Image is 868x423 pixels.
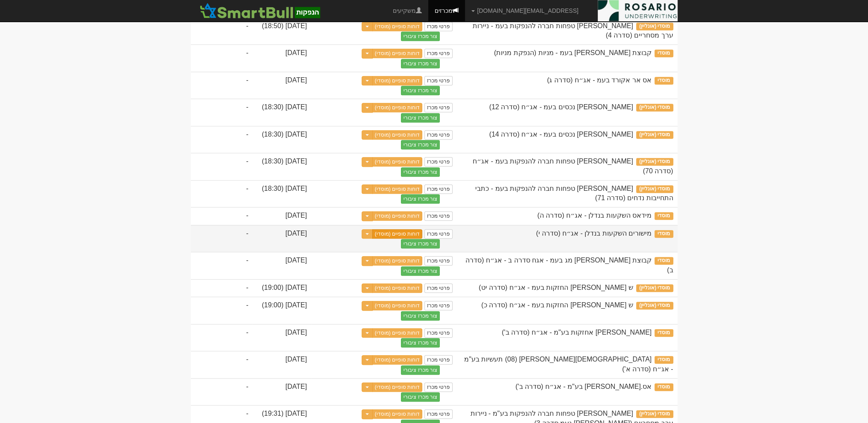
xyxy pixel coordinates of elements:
a: דוחות סופיים (מוסדי) [372,256,423,265]
td: [DATE] [253,378,311,405]
td: - [191,99,253,126]
td: [DATE] [253,324,311,351]
span: ש שלמה החזקות בעמ - אג״ח (סדרה יט) [479,284,633,291]
span: רב בריח (08) תעשיות בע"מ - אג״ח (סדרה א') [464,356,673,373]
td: [DATE] [253,225,311,252]
button: צור מכרז ציבורי [401,392,440,402]
td: - [191,378,253,405]
a: פרטי מכרז [424,229,453,239]
button: צור מכרז ציבורי [401,113,440,123]
a: פרטי מכרז [424,157,453,166]
a: פרטי מכרז [424,409,453,419]
span: סופרין אחזקות בע"מ - אג״ח (סדרה ב') [502,329,652,336]
a: דוחות סופיים (מוסדי) [372,229,423,239]
a: פרטי מכרז [424,283,453,293]
span: קבוצת ברנד מג בעמ - אגח סדרה ב - אג״ח (סדרה ב) [465,257,673,274]
td: [DATE] (19:00) [253,279,311,297]
td: - [191,180,253,207]
button: צור מכרז ציבורי [401,338,440,347]
button: צור מכרז ציבורי [401,59,440,68]
td: - [191,252,253,279]
a: פרטי מכרז [424,256,453,265]
span: מוסדי (אונליין) [636,158,673,166]
td: [DATE] [253,252,311,279]
a: פרטי מכרז [424,49,453,58]
a: דוחות סופיים (מוסדי) [372,409,423,419]
td: - [191,207,253,225]
td: [DATE] (18:50) [253,18,311,45]
a: דוחות סופיים (מוסדי) [372,301,423,310]
span: מוסדי (אונליין) [636,131,673,139]
button: צור מכרז ציבורי [401,365,440,375]
a: פרטי מכרז [424,382,453,392]
a: דוחות סופיים (מוסדי) [372,130,423,140]
button: צור מכרז ציבורי [401,140,440,149]
span: מוסדי (אונליין) [636,284,673,292]
button: צור מכרז ציבורי [401,266,440,276]
a: פרטי מכרז [424,103,453,112]
span: מוסדי (אונליין) [636,104,673,111]
span: מוסדי (אונליין) [636,410,673,418]
span: מזרחי טפחות חברה להנפקות בעמ - כתבי התחייבות נדחים (סדרה 71) [475,185,673,202]
td: - [191,72,253,99]
span: מוסדי (אונליין) [636,23,673,30]
span: מוסדי (אונליין) [636,302,673,309]
span: מוסדי [655,257,673,265]
span: קבוצת אשטרום בעמ - מניות (הנפקת מניות) [494,49,652,56]
img: SmartBull Logo [197,2,323,19]
button: צור מכרז ציבורי [401,194,440,204]
td: - [191,18,253,45]
td: [DATE] [253,351,311,378]
a: דוחות סופיים (מוסדי) [372,328,423,338]
span: מידאס השקעות בנדלן - אג״ח (סדרה ה) [537,212,652,219]
span: אס אר אקורד בעמ - אג״ח (סדרה ג) [547,76,652,84]
button: צור מכרז ציבורי [401,239,440,248]
td: [DATE] (18:30) [253,99,311,126]
span: אשטרום נכסים בעמ - אג״ח (סדרה 12) [489,103,633,111]
td: - [191,324,253,351]
td: - [191,225,253,252]
span: מוסדי [655,50,673,57]
td: - [191,126,253,153]
span: מוסדי [655,383,673,391]
span: מזרחי טפחות חברה להנפקות בעמ - ניירות ערך מסחריים (סדרה 4) [473,22,673,39]
a: דוחות סופיים (מוסדי) [372,157,423,166]
a: דוחות סופיים (מוסדי) [372,184,423,194]
span: אס.אר אקורד בע"מ - אג״ח (סדרה ב') [515,383,652,390]
button: צור מכרז ציבורי [401,167,440,177]
button: צור מכרז ציבורי [401,86,440,95]
a: דוחות סופיים (מוסדי) [372,382,423,392]
td: [DATE] [253,207,311,225]
span: מוסדי [655,212,673,220]
td: [DATE] [253,72,311,99]
a: דוחות סופיים (מוסדי) [372,283,423,293]
span: מוסדי [655,329,673,337]
a: דוחות סופיים (מוסדי) [372,103,423,112]
a: דוחות סופיים (מוסדי) [372,76,423,85]
span: ש שלמה החזקות בעמ - אג״ח (סדרה כ) [481,301,633,309]
td: - [191,351,253,378]
td: - [191,279,253,297]
a: פרטי מכרז [424,130,453,140]
button: צור מכרז ציבורי [401,32,440,41]
td: - [191,297,253,324]
a: פרטי מכרז [424,211,453,221]
span: מוסדי (אונליין) [636,185,673,193]
a: דוחות סופיים (מוסדי) [372,355,423,365]
td: - [191,153,253,180]
span: מוסדי [655,230,673,238]
td: [DATE] (19:00) [253,297,311,324]
span: מישורים השקעות בנדלן - אג״ח (סדרה י) [536,230,652,237]
td: [DATE] [253,44,311,72]
td: [DATE] (18:30) [253,126,311,153]
span: מוסדי [655,356,673,364]
a: פרטי מכרז [424,184,453,194]
a: פרטי מכרז [424,301,453,310]
button: צור מכרז ציבורי [401,311,440,321]
td: [DATE] (18:30) [253,180,311,207]
td: - [191,44,253,72]
a: פרטי מכרז [424,328,453,338]
a: דוחות סופיים (מוסדי) [372,211,423,221]
a: פרטי מכרז [424,355,453,365]
a: פרטי מכרז [424,22,453,31]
